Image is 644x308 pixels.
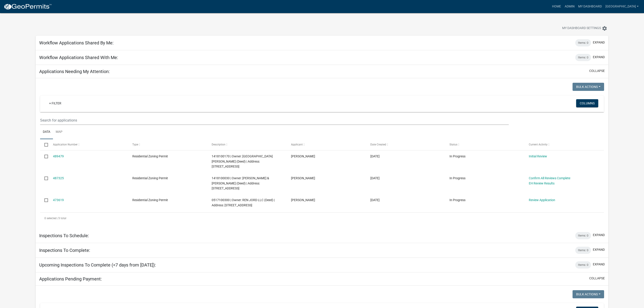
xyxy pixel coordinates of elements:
h5: Applications Needing My Attention: [39,69,110,74]
a: [GEOGRAPHIC_DATA] [604,2,640,11]
h5: Upcoming Inspections To Complete (<7 days from [DATE]): [39,262,156,268]
a: 473619 [53,198,64,202]
h5: Applications Pending Payment: [39,276,102,282]
a: 487325 [53,176,64,180]
span: My Dashboard Settings [562,26,601,31]
datatable-header-cell: Date Created [366,139,445,150]
button: expand [593,247,605,252]
h5: Workflow Applications Shared By Me: [39,40,114,46]
datatable-header-cell: Applicant [287,139,366,150]
a: + Filter [46,99,65,107]
span: Application Number [53,143,78,146]
span: 1418100170 | Owner: DAMHORST, MARY LYNN (Deed) | Address: 56246 300TH ST [212,154,273,168]
span: Current Activity [529,143,548,146]
div: Items: 0 [575,54,591,61]
a: Data [40,125,53,139]
div: Items: 0 [575,261,591,269]
span: 1418100030 | Owner: MAHAN, ADAM LYLE & JENNIFER (Deed) | Address: 29948 560TH AVE [212,176,269,190]
i: settings [602,26,607,31]
input: Search for applications [40,116,509,125]
div: Items: 0 [575,232,591,239]
span: Nathan Hamersley [291,198,315,202]
a: Map [53,125,65,139]
button: collapse [589,276,605,281]
h5: Inspections To Complete: [39,248,90,253]
datatable-header-cell: Select [40,139,49,150]
a: Initial Review [529,154,547,158]
div: 3 total [40,213,604,224]
datatable-header-cell: Status [445,139,525,150]
h5: Workflow Applications Shared With Me: [39,55,118,60]
span: In Progress [449,176,465,180]
span: Residential Zoning Permit [132,198,168,202]
button: Bulk Actions [573,83,604,91]
a: 489479 [53,154,64,158]
button: expand [593,233,605,237]
datatable-header-cell: Description [207,139,287,150]
span: Applicant [291,143,303,146]
span: 0 selected / [44,217,58,220]
h5: Inspections To Schedule: [39,233,89,238]
button: collapse [589,69,605,73]
span: Description [212,143,225,146]
span: In Progress [449,154,465,158]
datatable-header-cell: Current Activity [525,139,604,150]
button: Columns [576,99,598,107]
a: EH Review Results [529,182,555,185]
button: expand [593,262,605,267]
span: Residential Zoning Permit [132,154,168,158]
span: Date Created [370,143,386,146]
button: expand [593,40,605,45]
datatable-header-cell: Application Number [49,139,128,150]
div: Items: 0 [575,39,591,46]
span: Residential Zoning Permit [132,176,168,180]
span: Type [132,143,138,146]
span: Adam Mahan [291,176,315,180]
span: 10/02/2025 [370,176,380,180]
span: 0517100300 | Owner: REN JORD LLC (Deed) | Address: 6700 510TH AVE [212,198,275,207]
span: Status [449,143,457,146]
a: Review Application [529,198,555,202]
a: My Dashboard [576,2,604,11]
a: Admin [563,2,576,11]
span: 10/07/2025 [370,154,380,158]
div: collapse [36,78,608,228]
span: 09/04/2025 [370,198,380,202]
span: In Progress [449,198,465,202]
button: expand [593,55,605,60]
div: Items: 0 [575,247,591,254]
a: Home [550,2,563,11]
span: Mary Lynn Damhorst [291,154,315,158]
datatable-header-cell: Type [128,139,207,150]
button: My Dashboard Settingssettings [559,24,611,33]
a: Confirm All Reviews Complete [529,176,570,180]
button: Bulk Actions [573,290,604,298]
